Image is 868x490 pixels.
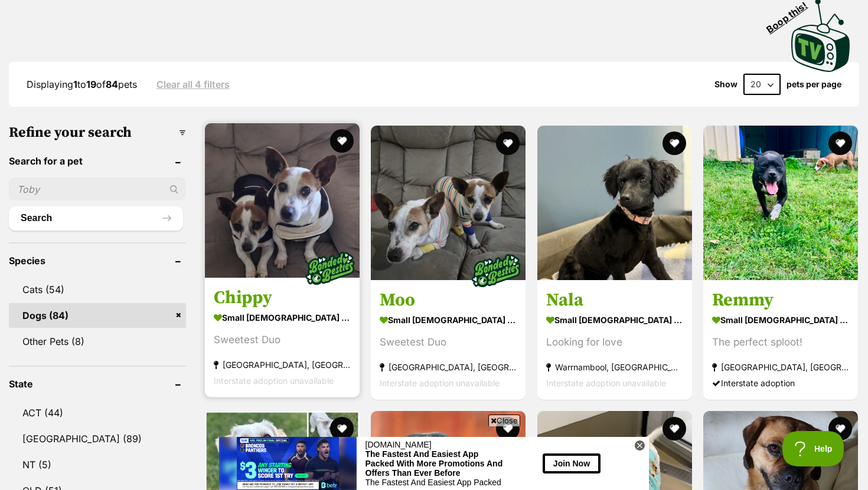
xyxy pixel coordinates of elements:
[9,426,186,451] a: [GEOGRAPHIC_DATA] (89)
[828,131,852,155] button: favourite
[712,375,849,391] div: Interstate adoption
[546,334,683,350] div: Looking for love
[371,280,526,400] a: Moo small [DEMOGRAPHIC_DATA] Dog Sweetest Duo [GEOGRAPHIC_DATA], [GEOGRAPHIC_DATA] Interstate ado...
[546,289,683,311] h3: Nala
[86,78,96,90] strong: 19
[380,311,517,328] strong: small [DEMOGRAPHIC_DATA] Dog
[546,311,683,328] strong: small [DEMOGRAPHIC_DATA] Dog
[9,303,186,328] a: Dogs (84)
[330,129,354,153] button: favourite
[9,124,186,141] h3: Refine your search
[782,431,844,466] iframe: Help Scout Beacon - Open
[703,126,858,280] img: Remmy - Staffordshire Bull Terrier Dog
[214,332,351,348] div: Sweetest Duo
[330,417,354,440] button: favourite
[712,311,849,328] strong: small [DEMOGRAPHIC_DATA] Dog
[9,379,186,389] header: State
[537,126,692,280] img: Nala - Poodle (Toy) Dog
[703,280,858,400] a: Remmy small [DEMOGRAPHIC_DATA] Dog The perfect sploot! [GEOGRAPHIC_DATA], [GEOGRAPHIC_DATA] Inter...
[205,123,360,278] img: Chippy - Jack Russell Terrier Dog
[712,359,849,375] strong: [GEOGRAPHIC_DATA], [GEOGRAPHIC_DATA]
[214,376,334,386] span: Interstate adoption unavailable
[663,131,686,155] button: favourite
[214,309,351,326] strong: small [DEMOGRAPHIC_DATA] Dog
[205,278,360,397] a: Chippy small [DEMOGRAPHIC_DATA] Dog Sweetest Duo [GEOGRAPHIC_DATA], [GEOGRAPHIC_DATA] Interstate ...
[9,255,186,266] header: Species
[9,277,186,302] a: Cats (54)
[146,41,284,60] div: The Fastest And Easiest App Packed With More Promotions And Offers Than Ever Before. The New betr...
[537,280,692,400] a: Nala small [DEMOGRAPHIC_DATA] Dog Looking for love Warrnambool, [GEOGRAPHIC_DATA] Interstate adop...
[371,126,526,280] img: Moo - Jack Russell Terrier Dog
[9,178,186,200] input: Toby
[828,417,852,440] button: favourite
[301,239,360,298] img: bonded besties
[380,289,517,311] h3: Moo
[324,17,381,36] button: Join Now
[156,79,230,90] a: Clear all 4 filters
[663,417,686,440] button: favourite
[214,287,351,309] h3: Chippy
[9,452,186,477] a: NT (5)
[146,12,284,41] div: The Fastest And Easiest App Packed With More Promotions And Offers Than Ever Before
[467,241,526,300] img: bonded besties
[146,3,284,12] div: [DOMAIN_NAME]
[106,78,118,90] strong: 84
[219,431,649,484] iframe: Advertisement
[9,156,186,166] header: Search for a pet
[546,359,683,375] strong: Warrnambool, [GEOGRAPHIC_DATA]
[712,289,849,311] h3: Remmy
[546,378,666,388] span: Interstate adoption unavailable
[27,78,137,90] span: Displaying to of pets
[488,415,520,426] span: Close
[214,357,351,373] strong: [GEOGRAPHIC_DATA], [GEOGRAPHIC_DATA]
[73,78,77,90] strong: 1
[9,206,183,230] button: Search
[497,131,520,155] button: favourite
[714,80,738,89] span: Show
[9,329,186,354] a: Other Pets (8)
[380,334,517,350] div: Sweetest Duo
[380,378,500,388] span: Interstate adoption unavailable
[787,80,841,89] label: pets per page
[168,1,176,9] img: adc.png
[9,400,186,425] a: ACT (44)
[712,334,849,350] div: The perfect sploot!
[380,359,517,375] strong: [GEOGRAPHIC_DATA], [GEOGRAPHIC_DATA]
